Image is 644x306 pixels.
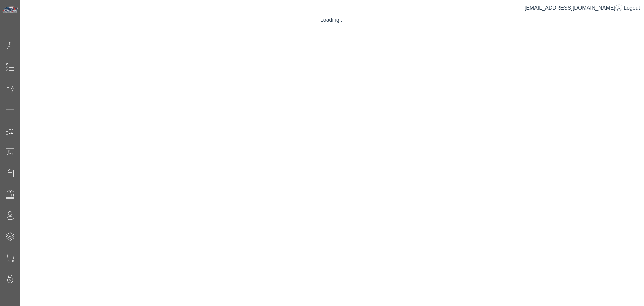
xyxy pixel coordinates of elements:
div: | [525,4,640,12]
img: Metals Direct Inc Logo [2,6,19,13]
span: Logout [624,5,640,11]
div: Loading... [22,16,642,24]
a: [EMAIL_ADDRESS][DOMAIN_NAME] [525,5,622,11]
